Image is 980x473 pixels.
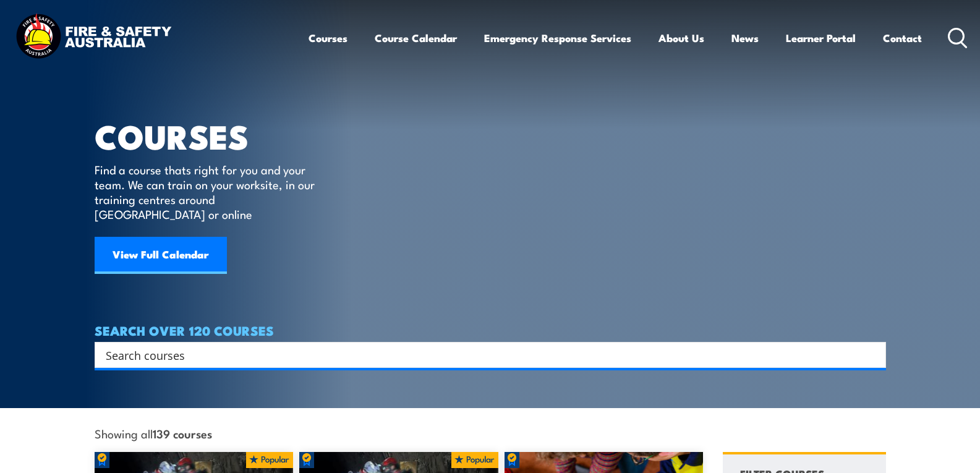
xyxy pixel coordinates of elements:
[786,22,856,54] a: Learner Portal
[95,427,212,440] span: Showing all
[95,162,320,221] p: Find a course thats right for you and your team. We can train on your worksite, in our training c...
[864,346,882,364] button: Search magnifier button
[484,22,631,54] a: Emergency Response Services
[95,323,886,337] h4: SEARCH OVER 120 COURSES
[883,22,922,54] a: Contact
[309,22,347,54] a: Courses
[731,22,759,54] a: News
[153,425,212,441] strong: 139 courses
[375,22,457,54] a: Course Calendar
[106,346,859,364] input: Search input
[108,346,861,364] form: Search form
[95,237,227,274] a: View Full Calendar
[95,121,333,150] h1: COURSES
[658,22,704,54] a: About Us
